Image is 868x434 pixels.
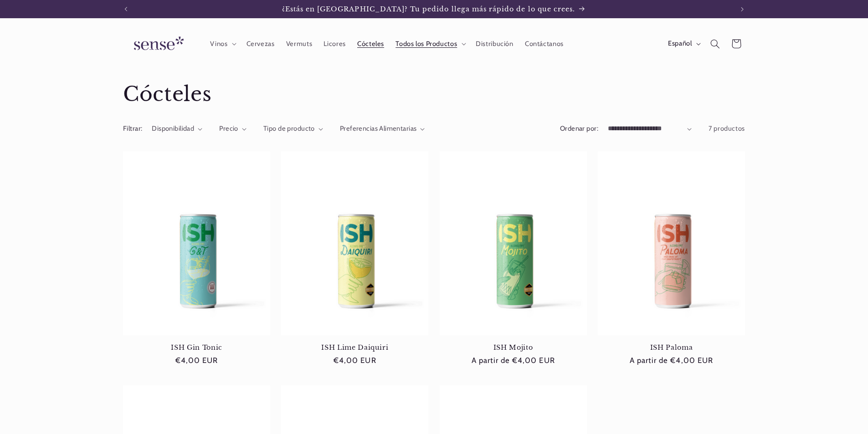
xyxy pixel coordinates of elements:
[210,40,227,48] span: Vinos
[470,34,519,54] a: Distribución
[324,40,345,48] span: Licores
[705,33,726,54] summary: Búsqueda
[219,124,238,133] span: Precio
[241,34,280,54] a: Cervezas
[340,124,417,133] span: Preferencias Alimentarias
[519,34,569,54] a: Contáctanos
[281,343,428,352] a: ISH Lime Daiquiri
[123,31,191,57] img: Sense
[560,124,598,133] label: Ordenar por:
[152,124,202,134] summary: Disponibilidad (0 seleccionado)
[357,40,384,48] span: Cócteles
[123,82,745,107] h1: Cócteles
[123,124,142,134] h2: Filtrar:
[709,124,745,133] span: 7 productos
[219,124,247,134] summary: Precio
[247,40,275,48] span: Cervezas
[286,40,312,48] span: Vermuts
[119,27,195,61] a: Sense
[280,34,318,54] a: Vermuts
[662,35,704,53] button: Español
[282,5,575,13] span: ¿Estás en [GEOGRAPHIC_DATA]? Tu pedido llega más rápido de lo que crees.
[205,34,241,54] summary: Vinos
[525,40,564,48] span: Contáctanos
[668,39,692,49] span: Español
[395,40,457,48] span: Todos los Productos
[390,34,470,54] summary: Todos los Productos
[263,124,323,134] summary: Tipo de producto (0 seleccionado)
[351,34,390,54] a: Cócteles
[340,124,425,134] summary: Preferencias Alimentarias (0 seleccionado)
[476,40,514,48] span: Distribución
[318,34,352,54] a: Licores
[152,124,194,133] span: Disponibilidad
[598,343,745,352] a: ISH Paloma
[123,343,270,352] a: ISH Gin Tonic
[440,343,587,352] a: ISH Mojito
[263,124,315,133] span: Tipo de producto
